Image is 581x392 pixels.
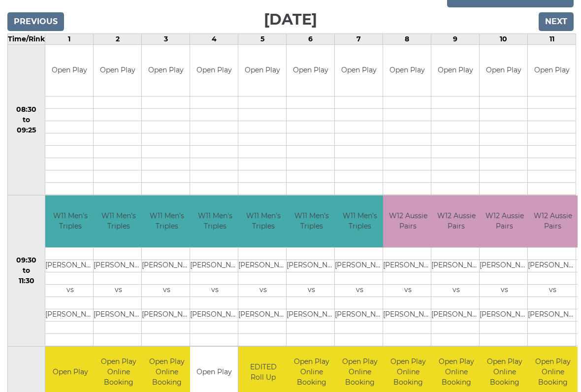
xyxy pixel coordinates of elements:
[142,309,192,321] td: [PERSON_NAME]
[528,196,578,247] td: W12 Aussie Pairs
[142,33,190,44] td: 3
[431,284,481,296] td: vs
[238,309,288,321] td: [PERSON_NAME]
[238,33,287,44] td: 5
[383,260,433,272] td: [PERSON_NAME]
[383,45,431,97] td: Open Play
[335,309,385,321] td: [PERSON_NAME]
[142,196,192,247] td: W11 Men's Triples
[431,33,480,44] td: 9
[45,284,95,296] td: vs
[335,260,385,272] td: [PERSON_NAME]
[383,196,433,247] td: W12 Aussie Pairs
[238,196,288,247] td: W11 Men's Triples
[94,196,143,247] td: W11 Men's Triples
[94,45,141,97] td: Open Play
[45,309,95,321] td: [PERSON_NAME]
[480,45,527,97] td: Open Play
[431,260,481,272] td: [PERSON_NAME]
[383,309,433,321] td: [PERSON_NAME]
[8,196,45,347] td: 09:30 to 11:30
[8,33,45,44] td: Time/Rink
[287,260,336,272] td: [PERSON_NAME]
[287,196,336,247] td: W11 Men's Triples
[190,33,238,44] td: 4
[190,45,238,97] td: Open Play
[94,309,143,321] td: [PERSON_NAME]
[539,12,574,31] input: Next
[190,284,240,296] td: vs
[480,33,528,44] td: 10
[480,309,529,321] td: [PERSON_NAME]
[383,33,431,44] td: 8
[45,33,94,44] td: 1
[45,196,95,247] td: W11 Men's Triples
[287,284,336,296] td: vs
[480,284,529,296] td: vs
[94,260,143,272] td: [PERSON_NAME]
[190,260,240,272] td: [PERSON_NAME]
[142,284,192,296] td: vs
[480,260,529,272] td: [PERSON_NAME]
[190,196,240,247] td: W11 Men's Triples
[528,260,578,272] td: [PERSON_NAME]
[528,33,576,44] td: 11
[335,33,383,44] td: 7
[287,309,336,321] td: [PERSON_NAME]
[238,260,288,272] td: [PERSON_NAME]
[190,309,240,321] td: [PERSON_NAME]
[238,284,288,296] td: vs
[45,45,93,97] td: Open Play
[383,284,433,296] td: vs
[528,45,576,97] td: Open Play
[431,45,479,97] td: Open Play
[480,196,529,247] td: W12 Aussie Pairs
[94,33,142,44] td: 2
[335,196,385,247] td: W11 Men's Triples
[431,309,481,321] td: [PERSON_NAME]
[335,45,383,97] td: Open Play
[8,44,45,196] td: 08:30 to 09:25
[528,284,578,296] td: vs
[142,45,190,97] td: Open Play
[45,260,95,272] td: [PERSON_NAME]
[238,45,286,97] td: Open Play
[528,309,578,321] td: [PERSON_NAME]
[287,33,335,44] td: 6
[431,196,481,247] td: W12 Aussie Pairs
[335,284,385,296] td: vs
[7,12,64,31] input: Previous
[94,284,143,296] td: vs
[142,260,192,272] td: [PERSON_NAME]
[287,45,334,97] td: Open Play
